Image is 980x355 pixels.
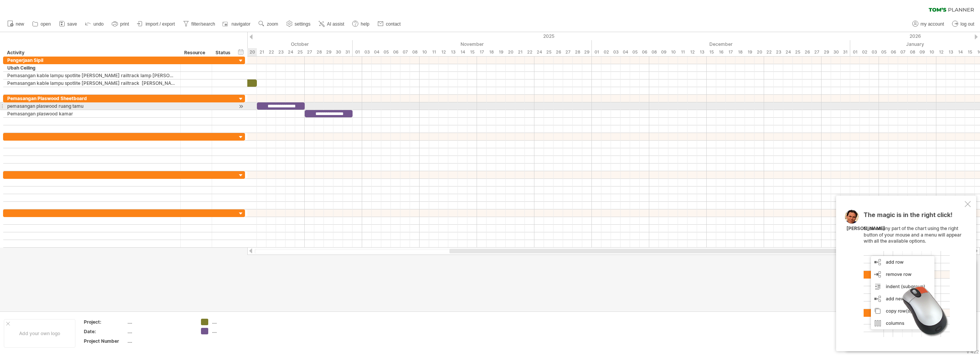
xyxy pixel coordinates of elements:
div: Pemasangan plaswood kamar [7,110,176,117]
div: [PERSON_NAME] [846,225,885,232]
a: filter/search [181,19,217,29]
div: Project: [84,319,126,325]
div: Monday, 15 December 2025 [707,48,716,56]
div: Pemasangan kable lampu spotlite [PERSON_NAME] railtrack lamp [PERSON_NAME] ruang tamu [7,72,176,79]
div: Status [216,49,232,57]
a: import / export [135,19,177,29]
div: Saturday, 8 November 2025 [410,48,420,56]
a: zoom [256,19,280,29]
div: Pemasangan kable lampu spotlite [PERSON_NAME] railtrack [PERSON_NAME] kamar [7,79,176,87]
a: new [5,19,26,29]
div: Date: [84,328,126,335]
div: Tuesday, 11 November 2025 [429,48,439,56]
div: Saturday, 25 October 2025 [295,48,305,56]
div: .... [127,328,192,335]
div: Click on any part of the chart using the right button of your mouse and a menu will appear with a... [864,212,963,337]
div: Friday, 7 November 2025 [400,48,410,56]
div: Thursday, 25 December 2025 [793,48,802,56]
div: Tuesday, 4 November 2025 [372,48,381,56]
span: import / export [145,21,175,27]
span: AI assist [327,21,344,27]
div: Monday, 3 November 2025 [362,48,372,56]
a: open [30,19,53,29]
div: Wednesday, 22 October 2025 [266,48,276,56]
div: Friday, 12 December 2025 [688,48,697,56]
a: contact [376,19,403,29]
div: Saturday, 1 November 2025 [353,48,362,56]
div: Friday, 19 December 2025 [745,48,755,56]
div: Friday, 21 November 2025 [515,48,525,56]
div: .... [127,338,192,344]
div: Wednesday, 24 December 2025 [783,48,793,56]
div: Saturday, 6 December 2025 [640,48,649,56]
div: Wednesday, 29 October 2025 [324,48,333,56]
div: Friday, 9 January 2026 [917,48,927,56]
div: Thursday, 15 January 2026 [965,48,975,56]
span: zoom [267,21,278,27]
div: Saturday, 29 November 2025 [582,48,592,56]
div: Thursday, 4 December 2025 [621,48,630,56]
div: Wednesday, 31 December 2025 [841,48,850,56]
a: AI assist [317,19,346,29]
div: Friday, 28 November 2025 [573,48,582,56]
div: Friday, 26 December 2025 [802,48,812,56]
span: new [16,21,24,27]
div: Saturday, 15 November 2025 [467,48,477,56]
div: Tuesday, 13 January 2026 [946,48,955,56]
div: Saturday, 27 December 2025 [812,48,822,56]
div: Tuesday, 16 December 2025 [716,48,726,56]
div: Thursday, 20 November 2025 [506,48,515,56]
div: Tuesday, 21 October 2025 [257,48,266,56]
span: contact [386,21,401,27]
div: November 2025 [353,40,592,48]
div: Monday, 22 December 2025 [764,48,774,56]
div: Tuesday, 28 October 2025 [314,48,324,56]
div: Thursday, 23 October 2025 [276,48,286,56]
div: Wednesday, 12 November 2025 [439,48,448,56]
div: Saturday, 10 January 2026 [927,48,936,56]
div: Friday, 31 October 2025 [343,48,353,56]
div: Wednesday, 26 November 2025 [554,48,563,56]
div: Wednesday, 5 November 2025 [381,48,391,56]
div: Tuesday, 9 December 2025 [659,48,668,56]
div: Monday, 17 November 2025 [477,48,487,56]
a: navigator [221,19,253,29]
div: Monday, 10 November 2025 [420,48,429,56]
span: help [361,21,369,27]
div: v 422 [967,349,979,355]
div: Wednesday, 14 January 2026 [955,48,965,56]
div: Saturday, 13 December 2025 [697,48,707,56]
div: Project Number [84,338,126,344]
div: Thursday, 13 November 2025 [448,48,458,56]
div: Pemasangan Plaswood Sheetboard [7,95,176,102]
div: Tuesday, 30 December 2025 [831,48,841,56]
span: my account [921,21,944,27]
div: .... [127,319,192,325]
span: navigator [232,21,250,27]
a: save [57,19,79,29]
div: Monday, 12 January 2026 [936,48,946,56]
div: pemasangan plaswood ruang tamu [7,102,176,110]
div: Monday, 24 November 2025 [534,48,544,56]
span: print [120,21,129,27]
div: Tuesday, 23 December 2025 [774,48,783,56]
div: Tuesday, 6 January 2026 [889,48,898,56]
a: settings [284,19,313,29]
span: save [67,21,77,27]
a: print [110,19,131,29]
div: December 2025 [592,40,850,48]
div: Thursday, 8 January 2026 [908,48,917,56]
div: Thursday, 30 October 2025 [333,48,343,56]
span: settings [295,21,310,27]
span: undo [93,21,104,27]
a: my account [910,19,946,29]
div: Thursday, 6 November 2025 [391,48,400,56]
span: open [41,21,51,27]
div: .... [212,328,254,334]
div: Tuesday, 18 November 2025 [487,48,496,56]
div: Add your own logo [4,319,75,348]
div: Tuesday, 2 December 2025 [601,48,611,56]
div: Friday, 14 November 2025 [458,48,467,56]
a: help [350,19,372,29]
div: Activity [7,49,176,57]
